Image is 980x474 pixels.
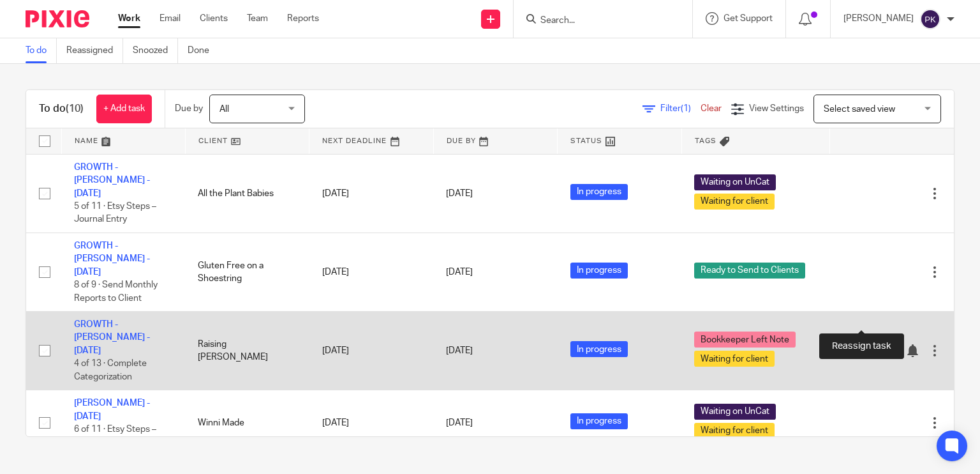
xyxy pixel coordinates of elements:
[160,12,181,25] a: Email
[724,14,773,23] span: Get Support
[694,423,775,439] span: Waiting for client
[309,312,433,390] td: [DATE]
[74,241,150,277] a: GROWTH - [PERSON_NAME] - [DATE]
[219,105,229,114] span: All
[74,320,150,355] a: GROWTH - [PERSON_NAME] - [DATE]
[446,189,473,198] span: [DATE]
[309,390,433,456] td: [DATE]
[188,38,219,63] a: Done
[309,154,433,233] td: [DATE]
[843,12,914,25] p: [PERSON_NAME]
[118,12,140,25] a: Work
[446,418,473,427] span: [DATE]
[694,404,776,420] span: Waiting on UnCat
[185,312,309,390] td: Raising [PERSON_NAME]
[39,102,84,116] h1: To do
[185,233,309,312] td: Gluten Free on a Shoestring
[309,233,433,312] td: [DATE]
[26,10,89,27] img: Pixie
[66,103,84,114] span: (10)
[570,184,628,200] span: In progress
[66,38,123,63] a: Reassigned
[660,104,701,113] span: Filter
[446,268,473,277] span: [DATE]
[701,104,722,113] a: Clear
[749,104,804,113] span: View Settings
[694,174,776,190] span: Waiting on UnCat
[694,263,805,279] span: Ready to Send to Clients
[247,12,268,25] a: Team
[74,399,150,420] a: [PERSON_NAME] - [DATE]
[74,359,147,381] span: 4 of 13 · Complete Categorization
[175,102,203,115] p: Due by
[694,332,796,348] span: Bookkeeper Left Note
[26,38,57,63] a: To do
[287,12,319,25] a: Reports
[200,12,228,25] a: Clients
[446,346,473,355] span: [DATE]
[74,202,156,224] span: 5 of 11 · Etsy Steps – Journal Entry
[570,263,628,279] span: In progress
[185,154,309,233] td: All the Plant Babies
[96,95,152,123] a: + Add task
[695,137,716,144] span: Tags
[133,38,178,63] a: Snoozed
[681,104,691,113] span: (1)
[74,425,156,447] span: 6 of 11 · Etsy Steps – Journal Entry
[920,9,940,29] img: svg%3E
[694,351,775,367] span: Waiting for client
[185,390,309,456] td: Winni Made
[865,344,884,357] a: Mark as done
[74,280,158,303] span: 8 of 9 · Send Monthly Reports to Client
[824,105,895,114] span: Select saved view
[539,15,654,27] input: Search
[570,413,628,429] span: In progress
[74,163,150,198] a: GROWTH - [PERSON_NAME] - [DATE]
[570,341,628,357] span: In progress
[694,194,775,210] span: Waiting for client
